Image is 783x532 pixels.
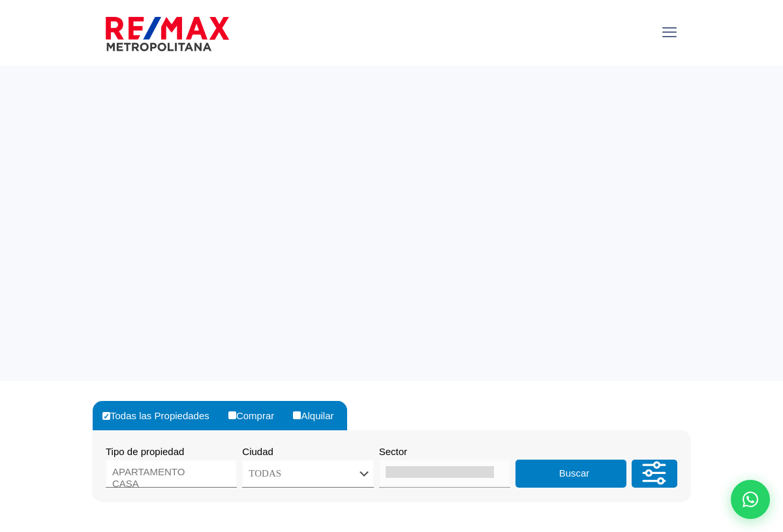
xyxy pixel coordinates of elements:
[102,412,110,420] input: Todas las Propiedades
[515,460,626,488] button: Buscar
[290,401,346,430] label: Alquilar
[112,478,221,490] option: CASA
[228,411,236,419] input: Comprar
[658,22,681,44] a: mobile menu
[225,401,287,430] label: Comprar
[242,446,273,457] span: Ciudad
[293,411,301,419] input: Alquilar
[106,14,229,53] img: remax-metropolitana-logo
[106,446,184,457] span: Tipo de propiedad
[112,466,221,478] option: APARTAMENTO
[99,401,223,430] label: Todas las Propiedades
[379,446,407,457] span: Sector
